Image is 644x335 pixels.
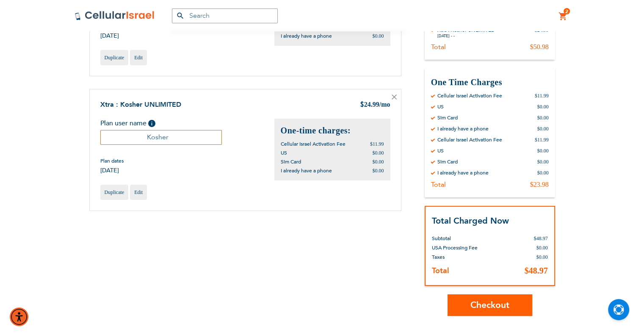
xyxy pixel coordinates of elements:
[134,189,143,195] span: Edit
[437,33,495,39] div: [DATE] - -
[373,168,384,174] span: $0.00
[432,266,449,276] strong: Total
[525,266,548,275] span: $48.97
[172,8,278,23] input: Search
[537,169,549,176] div: $0.00
[360,100,390,110] div: 24.99
[100,119,146,128] span: Plan user name
[530,43,549,51] div: $50.98
[100,158,124,164] span: Plan dates
[100,185,129,200] a: Duplicate
[432,252,509,262] th: Taxes
[437,92,502,99] div: Cellular Israel Activation Fee
[105,189,124,195] span: Duplicate
[10,307,28,326] div: Accessibility Menu
[100,50,129,65] a: Duplicate
[432,244,478,251] span: USA Processing Fee
[448,294,532,316] button: Checkout
[537,147,549,154] div: $0.00
[432,227,509,243] th: Subtotal
[437,147,444,154] div: US
[130,185,147,200] a: Edit
[379,101,390,108] span: /mo
[534,235,548,241] span: $48.97
[370,141,384,147] span: $11.99
[470,299,509,311] span: Checkout
[432,215,509,227] strong: Total Charged Now
[537,114,549,121] div: $0.00
[100,32,124,40] span: [DATE]
[535,92,549,99] div: $11.99
[537,158,549,165] div: $0.00
[134,55,143,61] span: Edit
[100,100,181,109] a: Xtra : Kosher UNLIMITED
[536,245,548,251] span: $0.00
[431,43,446,51] div: Total
[437,114,458,121] div: Sim Card
[281,125,384,136] h2: One-time charges:
[130,50,147,65] a: Edit
[373,33,384,39] span: $0.00
[360,100,364,110] span: $
[537,103,549,110] div: $0.00
[431,77,549,88] h3: One Time Charges
[537,125,549,132] div: $0.00
[437,103,444,110] div: US
[535,27,549,39] div: $24.99
[535,136,549,143] div: $11.99
[437,158,458,165] div: Sim Card
[373,159,384,165] span: $0.00
[281,150,287,156] span: US
[281,167,332,174] span: I already have a phone
[281,33,332,39] span: I already have a phone
[530,180,549,189] div: $23.98
[281,141,345,147] span: Cellular Israel Activation Fee
[100,166,124,174] span: [DATE]
[431,180,446,189] div: Total
[373,150,384,156] span: $0.00
[105,55,124,61] span: Duplicate
[75,11,155,21] img: Cellular Israel Logo
[565,8,568,15] span: 2
[536,254,548,260] span: $0.00
[281,158,301,165] span: Sim Card
[437,136,502,143] div: Cellular Israel Activation Fee
[437,169,489,176] div: I already have a phone
[558,11,568,22] a: 2
[148,120,155,127] span: Help
[437,125,489,132] div: I already have a phone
